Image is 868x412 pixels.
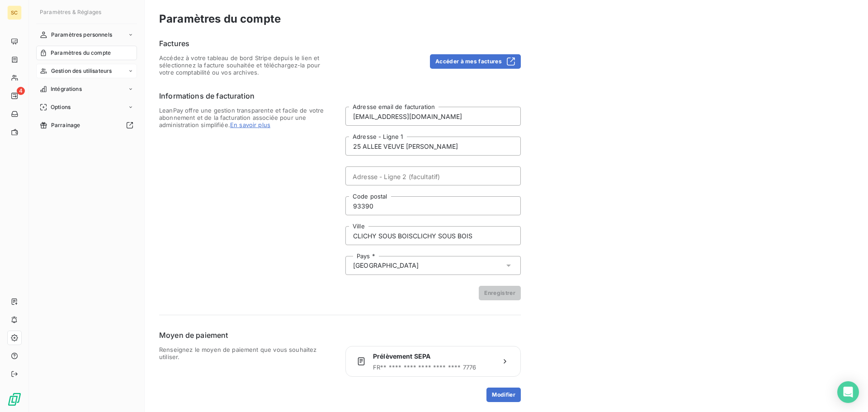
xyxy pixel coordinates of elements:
[51,103,71,111] span: Options
[36,118,137,133] a: Parrainage
[159,107,335,300] span: LeanPay offre une gestion transparente et facile de votre abonnement et de la facturation associé...
[345,226,521,245] input: placeholder
[837,381,859,403] div: Open Intercom Messenger
[159,11,854,27] h3: Paramètres du compte
[159,90,521,101] h6: Informations de facturation
[159,330,521,341] h6: Moyen de paiement
[486,388,521,402] button: Modifier
[159,54,335,76] span: Accédez à votre tableau de bord Stripe depuis le lien et sélectionnez la facture souhaitée et tél...
[159,38,521,49] h6: Factures
[40,9,101,15] span: Paramètres & Réglages
[430,54,521,69] button: Accéder à mes factures
[51,121,80,129] span: Parrainage
[51,31,112,39] span: Paramètres personnels
[51,67,112,75] span: Gestion des utilisateurs
[353,261,419,270] span: [GEOGRAPHIC_DATA]
[51,85,82,93] span: Intégrations
[230,121,270,128] span: En savoir plus
[479,286,521,300] button: Enregistrer
[373,352,493,361] span: Prélèvement SEPA
[17,87,25,95] span: 4
[159,346,335,402] span: Renseignez le moyen de paiement que vous souhaitez utiliser.
[36,46,137,60] a: Paramètres du compte
[345,137,521,156] input: placeholder
[345,196,521,215] input: placeholder
[7,392,22,407] img: Logo LeanPay
[345,166,521,185] input: placeholder
[7,5,22,20] div: SC
[51,49,111,57] span: Paramètres du compte
[345,107,521,126] input: placeholder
